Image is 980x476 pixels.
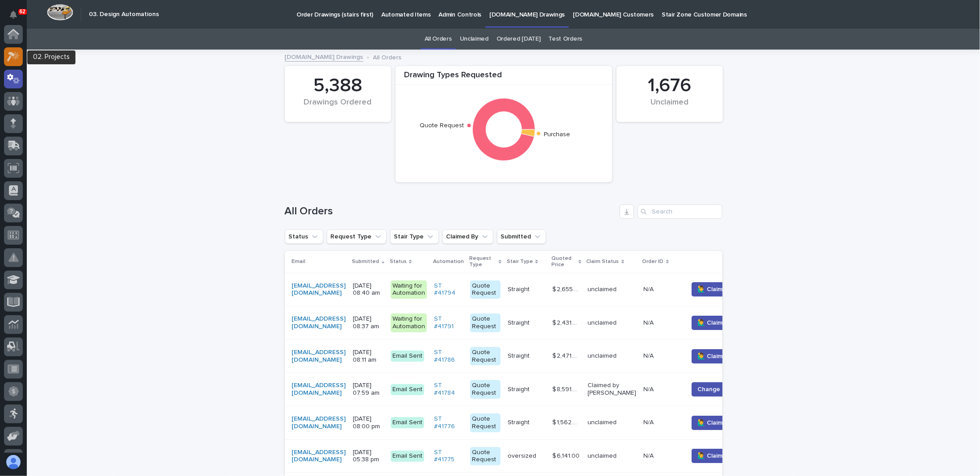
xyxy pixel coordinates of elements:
p: unclaimed [588,319,636,327]
div: Waiting for Automation [391,313,427,332]
div: Drawing Types Requested [396,71,612,85]
p: All Orders [373,52,402,62]
span: 🙋‍♂️ Claim Order [697,285,741,294]
div: Unclaimed [632,98,708,117]
span: 🙋‍♂️ Claim Order [697,352,741,361]
button: Notifications [4,5,23,24]
p: N/A [643,351,655,360]
p: N/A [643,417,655,426]
div: Quote Request [470,447,500,466]
p: $ 8,591.00 [552,384,582,393]
p: Straight [508,284,531,293]
p: $ 2,431.00 [552,317,582,327]
input: Search [638,205,722,219]
p: Straight [508,384,531,393]
button: Stair Type [390,230,439,244]
span: 🙋‍♂️ Claim Order [697,451,741,460]
p: [DATE] 08:11 am [353,349,384,364]
img: Workspace Logo [47,4,73,21]
a: Unclaimed [460,29,488,50]
button: 🙋‍♂️ Claim Order [692,316,747,330]
p: [DATE] 05:38 pm [353,449,384,464]
tr: [EMAIL_ADDRESS][DOMAIN_NAME] [DATE] 05:38 pmEmail SentST #41775 Quote Requestoversizedoversized $... [285,439,764,473]
div: Quote Request [470,280,500,299]
p: $ 2,471.00 [552,351,582,360]
p: [DATE] 08:00 pm [353,415,384,430]
a: ST #41776 [434,415,463,430]
text: Quote Request [420,122,464,129]
p: unclaimed [588,352,636,360]
div: Email Sent [391,351,424,362]
p: N/A [643,317,655,327]
p: Email [292,257,306,267]
p: Claimed by [PERSON_NAME] [588,382,636,397]
button: Submitted [497,230,546,244]
p: Quoted Price [551,254,576,270]
p: N/A [643,284,655,293]
p: Claim Status [587,257,619,267]
button: Claimed By [442,230,493,244]
button: users-avatar [4,453,23,472]
button: Request Type [327,230,387,244]
a: [EMAIL_ADDRESS][DOMAIN_NAME] [292,382,346,397]
a: Test Orders [549,29,583,50]
p: Request Type [469,254,496,270]
div: Notifications62 [11,11,23,25]
a: [EMAIL_ADDRESS][DOMAIN_NAME] [292,315,346,330]
div: Quote Request [470,347,500,366]
p: $ 1,562.00 [552,417,582,426]
h1: All Orders [285,205,616,218]
p: $ 2,655.00 [552,284,582,293]
button: Status [285,230,323,244]
span: 🙋‍♂️ Claim Order [697,418,741,427]
tr: [EMAIL_ADDRESS][DOMAIN_NAME] [DATE] 07:59 amEmail SentST #41784 Quote RequestStraightStraight $ 8... [285,373,764,406]
p: [DATE] 08:40 am [353,282,384,297]
tr: [EMAIL_ADDRESS][DOMAIN_NAME] [DATE] 08:40 amWaiting for AutomationST #41794 Quote RequestStraight... [285,273,764,306]
a: [EMAIL_ADDRESS][DOMAIN_NAME] [292,415,346,430]
span: 🙋‍♂️ Claim Order [697,318,741,327]
p: N/A [643,384,655,393]
button: 🙋‍♂️ Claim Order [692,349,747,363]
p: [DATE] 07:59 am [353,382,384,397]
p: unclaimed [588,286,636,293]
div: Email Sent [391,417,424,428]
div: Quote Request [470,380,500,399]
div: Email Sent [391,451,424,462]
p: Automation [433,257,464,267]
a: ST #41791 [434,315,463,330]
div: Email Sent [391,384,424,395]
a: All Orders [425,29,452,50]
a: Ordered [DATE] [496,29,541,50]
p: 62 [20,8,25,15]
tr: [EMAIL_ADDRESS][DOMAIN_NAME] [DATE] 08:37 amWaiting for AutomationST #41791 Quote RequestStraight... [285,306,764,340]
p: unclaimed [588,452,636,460]
div: 1,676 [632,75,708,97]
a: [DOMAIN_NAME] Drawings [285,51,363,62]
p: Straight [508,351,531,360]
div: Waiting for Automation [391,280,427,299]
p: Submitted [352,257,379,267]
p: Straight [508,317,531,327]
a: [EMAIL_ADDRESS][DOMAIN_NAME] [292,449,346,464]
a: [EMAIL_ADDRESS][DOMAIN_NAME] [292,282,346,297]
p: oversized [508,451,538,460]
button: 🙋‍♂️ Claim Order [692,449,747,463]
tr: [EMAIL_ADDRESS][DOMAIN_NAME] [DATE] 08:00 pmEmail SentST #41776 Quote RequestStraightStraight $ 1... [285,406,764,439]
button: Change Claimer [692,382,750,397]
p: N/A [643,451,655,460]
div: Quote Request [470,413,500,432]
text: Purchase [543,132,570,138]
a: ST #41784 [434,382,463,397]
div: Drawings Ordered [300,98,376,117]
button: 🙋‍♂️ Claim Order [692,416,747,430]
a: [EMAIL_ADDRESS][DOMAIN_NAME] [292,349,346,364]
button: 🙋‍♂️ Claim Order [692,282,747,296]
p: Stair Type [507,257,533,267]
p: $ 6,141.00 [552,451,581,460]
p: [DATE] 08:37 am [353,315,384,330]
p: unclaimed [588,419,636,426]
tr: [EMAIL_ADDRESS][DOMAIN_NAME] [DATE] 08:11 amEmail SentST #41786 Quote RequestStraightStraight $ 2... [285,339,764,373]
a: ST #41794 [434,282,463,297]
a: ST #41786 [434,349,463,364]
